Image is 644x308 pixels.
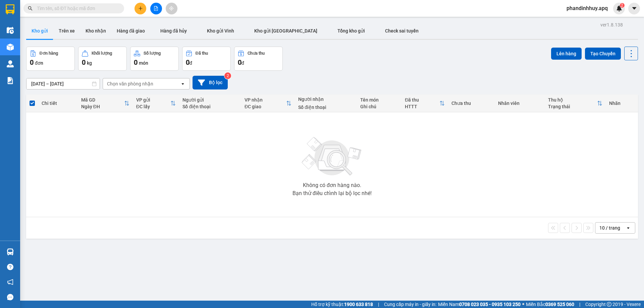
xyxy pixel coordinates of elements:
span: question-circle [7,264,13,270]
th: Toggle SortBy [241,95,295,112]
svg: open [180,81,185,86]
svg: open [626,225,631,231]
div: Người nhận [298,97,354,102]
span: copyright [607,302,611,307]
span: món [139,60,148,66]
button: Đã thu0đ [182,47,231,71]
span: đ [190,60,192,66]
button: Tạo Chuyến [585,48,621,60]
th: Toggle SortBy [401,95,448,112]
div: Số điện thoại [298,105,354,110]
div: Đã thu [405,97,439,103]
span: search [28,6,33,11]
th: Toggle SortBy [133,95,179,112]
button: Kho gửi [26,23,53,39]
div: ver 1.8.138 [600,21,623,28]
span: | [378,301,379,308]
span: 0 [82,58,86,66]
div: Đã thu [196,51,208,56]
div: Tên món [360,97,398,103]
div: Ngày ĐH [81,104,124,109]
button: Kho nhận [80,23,111,39]
sup: 2 [224,72,231,79]
strong: 0369 525 060 [545,302,574,307]
img: warehouse-icon [7,60,14,67]
div: Không có đơn hàng nào. [303,183,361,188]
span: message [7,294,13,300]
button: Khối lượng0kg [78,47,127,71]
span: Tổng kho gửi [337,28,365,34]
span: Kho gửi [GEOGRAPHIC_DATA] [254,28,317,34]
th: Toggle SortBy [78,95,133,112]
span: Kho gửi Vinh [207,28,234,34]
span: Miền Nam [438,301,521,308]
div: Số lượng [144,51,161,56]
img: icon-new-feature [616,5,622,11]
span: 0 [186,58,190,66]
span: ⚪️ [522,303,524,306]
button: file-add [150,3,162,14]
button: plus [135,3,146,14]
button: Bộ lọc [193,76,228,89]
span: kg [87,60,92,66]
span: Check sai tuyến [385,28,419,34]
span: Hỗ trợ kỹ thuật: [311,301,373,308]
div: Chi tiết [42,101,74,106]
input: Tìm tên, số ĐT hoặc mã đơn [37,5,116,12]
button: Lên hàng [551,48,582,60]
span: đ [241,60,244,66]
button: Chưa thu0đ [234,47,283,71]
span: Hàng đã hủy [160,28,187,34]
img: svg+xml;base64,PHN2ZyBjbGFzcz0ibGlzdC1wbHVnX19zdmciIHhtbG5zPSJodHRwOi8vd3d3LnczLm9yZy8yMDAwL3N2Zy... [299,133,366,180]
th: Toggle SortBy [545,95,605,112]
div: Trạng thái [548,104,597,109]
div: Người gửi [182,97,238,103]
button: Hàng đã giao [111,23,150,39]
div: Nhãn [609,101,635,106]
strong: 0708 023 035 - 0935 103 250 [459,302,521,307]
div: VP nhận [245,97,286,103]
div: Mã GD [81,97,124,103]
div: Chưa thu [248,51,265,56]
span: Cung cấp máy in - giấy in: [384,301,436,308]
span: phandinhhuy.apq [561,4,613,12]
img: warehouse-icon [7,44,14,51]
div: ĐC giao [245,104,286,109]
span: caret-down [631,5,637,11]
img: solution-icon [7,77,14,84]
span: notification [7,279,13,285]
button: caret-down [628,3,640,14]
span: 0 [134,58,138,66]
span: Miền Bắc [526,301,574,308]
div: Nhân viên [498,101,541,106]
div: Ghi chú [360,104,398,109]
span: 0 [30,58,34,66]
sup: 2 [620,3,625,8]
div: HTTT [405,104,439,109]
button: Đơn hàng0đơn [26,47,75,71]
input: Select a date range. [26,78,100,89]
span: file-add [154,6,158,11]
span: aim [169,6,174,11]
img: warehouse-icon [7,27,14,34]
span: 2 [621,3,623,8]
div: Đơn hàng [40,51,58,56]
div: Chọn văn phòng nhận [107,80,153,87]
button: Trên xe [53,23,80,39]
span: đơn [35,60,43,66]
span: | [579,301,580,308]
div: Số điện thoại [182,104,238,109]
button: Số lượng0món [130,47,179,71]
div: Thu hộ [548,97,597,103]
div: 10 / trang [599,225,620,231]
img: logo-vxr [6,4,14,14]
button: aim [166,3,177,14]
img: warehouse-icon [7,248,14,255]
div: Bạn thử điều chỉnh lại bộ lọc nhé! [292,191,372,196]
span: plus [138,6,143,11]
div: Khối lượng [92,51,112,56]
span: 0 [238,58,241,66]
div: VP gửi [136,97,171,103]
div: ĐC lấy [136,104,171,109]
strong: 1900 633 818 [344,302,373,307]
